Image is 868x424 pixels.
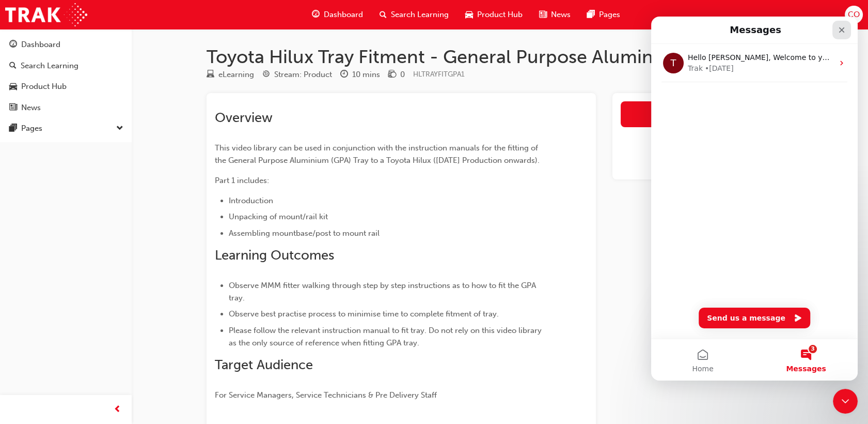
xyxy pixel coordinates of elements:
[215,390,437,400] span: For Service Managers, Service Technicians & Pre Delivery Staff
[388,68,405,81] div: Price
[579,4,628,25] a: pages-iconPages
[229,212,328,221] span: Unpacking of mount/rail kit
[54,47,83,57] div: • [DATE]
[539,8,547,21] span: news-icon
[388,70,396,80] span: money-icon
[229,229,380,238] span: Assembling mountbase/post to mount rail
[274,69,332,81] div: Stream: Product
[845,6,863,24] button: CO
[400,69,405,81] div: 0
[215,110,273,126] span: Overview
[21,39,60,51] div: Dashboard
[215,176,269,185] span: Part 1 includes:
[531,4,579,25] a: news-iconNews
[114,403,121,416] span: prev-icon
[9,103,17,113] span: news-icon
[651,17,858,381] iframe: Intercom live chat
[599,9,620,21] span: Pages
[135,349,175,356] span: Messages
[9,40,17,50] span: guage-icon
[48,291,159,312] button: Send us a message
[4,35,128,54] a: Dashboard
[207,70,214,80] span: learningResourceType_ELEARNING-icon
[9,62,17,71] span: search-icon
[262,68,332,81] div: Stream
[833,389,858,414] iframe: Intercom live chat
[4,77,128,96] a: Product Hub
[215,247,334,263] span: Learning Outcomes
[848,9,860,21] span: CO
[324,9,363,21] span: Dashboard
[587,8,595,21] span: pages-icon
[21,102,41,114] div: News
[229,309,499,319] span: Observe best practise process to minimise time to complete fitment of tray.
[352,69,380,81] div: 10 mins
[229,326,544,347] span: Please follow the relevant instruction manual to fit tray. Do not rely on this video library as t...
[413,70,465,79] span: Learning resource code
[207,68,254,81] div: Type
[4,98,128,117] a: News
[21,60,78,72] div: Search Learning
[621,101,785,127] a: Launch eLearning module
[371,4,457,25] a: search-iconSearch Learning
[551,9,571,21] span: News
[391,9,449,21] span: Search Learning
[229,281,538,302] span: Observe MMM fitter walking through step by step instructions as to how to fit the GPA tray.
[207,46,793,68] h1: Toyota Hilux Tray Fitment - General Purpose Aluminium (Part 1 of 6)
[4,119,128,138] button: Pages
[4,56,128,75] a: Search Learning
[465,8,473,21] span: car-icon
[5,3,87,26] img: Trak
[262,70,270,80] span: target-icon
[103,323,207,364] button: Messages
[229,196,273,205] span: Introduction
[340,68,380,81] div: Duration
[304,4,371,25] a: guage-iconDashboard
[312,8,320,21] span: guage-icon
[41,349,62,356] span: Home
[215,143,540,165] span: This video library can be used in conjunction with the instruction manuals for the fitting of the...
[9,82,17,92] span: car-icon
[477,9,523,21] span: Product Hub
[4,33,128,119] button: DashboardSearch LearningProduct HubNews
[21,81,67,93] div: Product Hub
[215,357,313,373] span: Target Audience
[218,69,254,81] div: eLearning
[9,124,17,133] span: pages-icon
[37,47,52,57] div: Trak
[380,8,387,21] span: search-icon
[457,4,531,25] a: car-iconProduct Hub
[340,70,348,80] span: clock-icon
[116,122,123,135] span: down-icon
[21,123,42,134] div: Pages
